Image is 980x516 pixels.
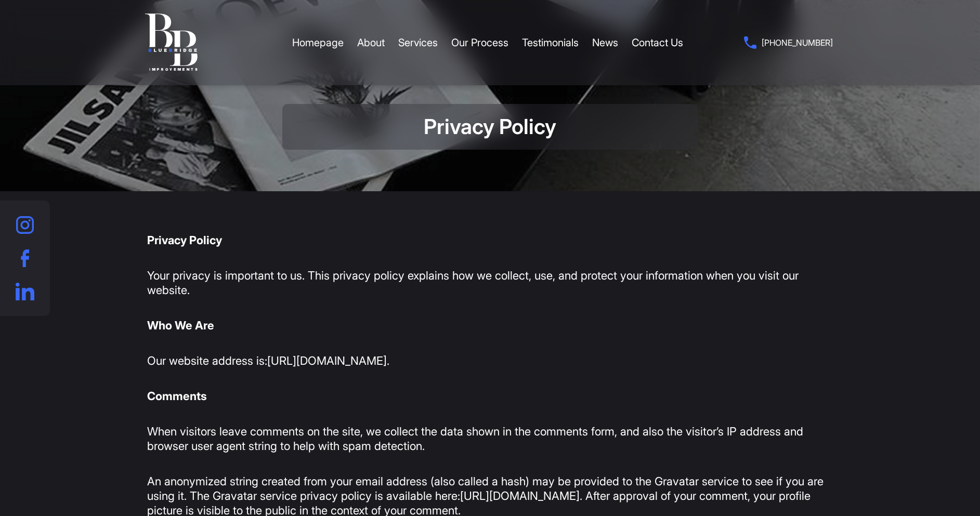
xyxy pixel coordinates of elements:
[147,319,214,332] b: Who We Are
[522,27,579,58] a: Testimonials
[460,489,580,502] a: [URL][DOMAIN_NAME]
[592,27,618,58] a: News
[451,27,508,58] a: Our Process
[398,27,438,58] a: Services
[762,35,833,50] span: [PHONE_NUMBER]
[267,354,387,367] a: [URL][DOMAIN_NAME]
[298,114,683,139] h1: Privacy Policy
[147,353,833,368] p: Our website address is: .
[357,27,385,58] a: About
[147,424,833,453] p: When visitors leave comments on the site, we collect the data shown in the comments form, and als...
[147,389,207,403] b: Comments
[147,268,833,297] p: Your privacy is important to us. This privacy policy explains how we collect, use, and protect yo...
[147,233,222,247] b: Privacy Policy
[292,27,344,58] a: Homepage
[632,27,683,58] a: Contact Us
[744,35,833,50] a: [PHONE_NUMBER]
